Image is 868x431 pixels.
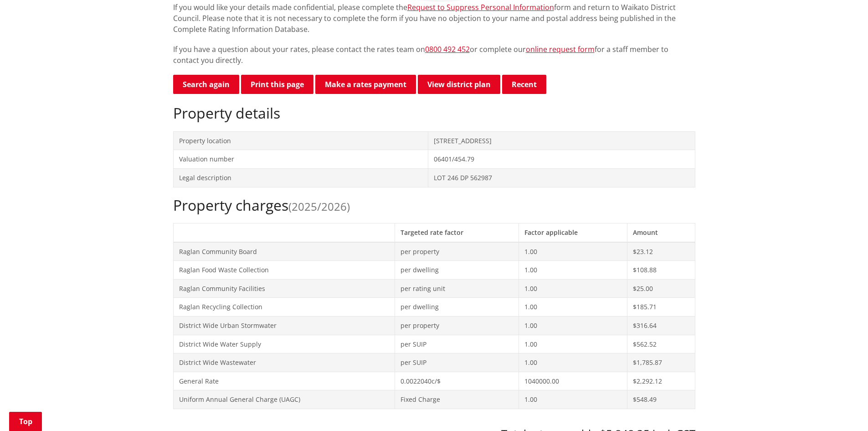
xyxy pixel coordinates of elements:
td: $548.49 [627,390,695,409]
td: per rating unit [395,279,519,298]
td: 0.0022040c/$ [395,372,519,390]
td: $2,292.12 [627,372,695,390]
p: If you have a question about your rates, please contact the rates team on or complete our for a s... [173,44,695,66]
td: 1.00 [519,279,627,298]
a: View district plan [418,75,500,94]
td: Raglan Food Waste Collection [173,261,395,280]
td: $316.64 [627,316,695,335]
td: $185.71 [627,298,695,317]
td: LOT 246 DP 562987 [428,168,695,187]
h2: Property details [173,104,695,122]
td: Valuation number [173,150,428,169]
a: Top [9,412,42,431]
td: per property [395,316,519,335]
td: District Wide Urban Stormwater [173,316,395,335]
td: District Wide Water Supply [173,335,395,353]
a: Search again [173,75,239,94]
a: Make a rates payment [315,75,416,94]
td: $25.00 [627,279,695,298]
td: [STREET_ADDRESS] [428,131,695,150]
td: Legal description [173,168,428,187]
td: Raglan Community Board [173,242,395,261]
td: 1.00 [519,298,627,317]
th: Factor applicable [519,223,627,242]
td: District Wide Wastewater [173,353,395,372]
td: $23.12 [627,242,695,261]
td: 1.00 [519,316,627,335]
td: Uniform Annual General Charge (UAGC) [173,390,395,409]
td: Raglan Community Facilities [173,279,395,298]
td: Property location [173,131,428,150]
a: 0800 492 452 [425,44,470,54]
td: 1.00 [519,242,627,261]
td: 1040000.00 [519,372,627,390]
a: online request form [526,44,595,54]
td: General Rate [173,372,395,390]
td: $562.52 [627,335,695,353]
td: per SUIP [395,335,519,353]
td: 1.00 [519,353,627,372]
td: Raglan Recycling Collection [173,298,395,317]
td: $108.88 [627,261,695,280]
iframe: Messenger Launcher [826,393,859,426]
td: per dwelling [395,261,519,280]
a: Request to Suppress Personal Information [407,2,554,12]
h2: Property charges [173,197,695,214]
p: If you would like your details made confidential, please complete the form and return to Waikato ... [173,2,695,35]
td: per SUIP [395,353,519,372]
td: 1.00 [519,335,627,353]
th: Targeted rate factor [395,223,519,242]
span: (2025/2026) [288,199,350,214]
td: per property [395,242,519,261]
td: Fixed Charge [395,390,519,409]
th: Amount [627,223,695,242]
button: Print this page [241,75,313,94]
td: per dwelling [395,298,519,317]
td: $1,785.87 [627,353,695,372]
button: Recent [502,75,546,94]
td: 1.00 [519,261,627,280]
td: 06401/454.79 [428,150,695,169]
td: 1.00 [519,390,627,409]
